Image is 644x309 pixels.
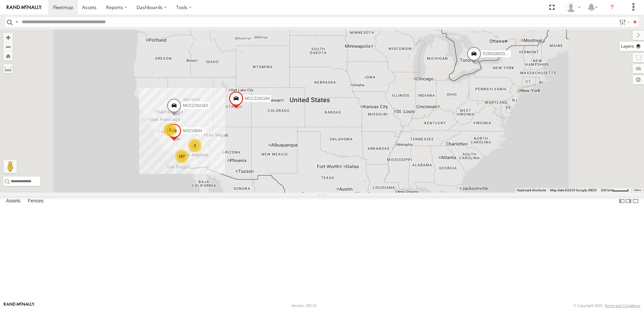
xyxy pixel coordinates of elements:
[605,304,640,308] a: Terms and Conditions
[634,189,641,192] a: Terms
[4,302,35,309] a: Visit our Website
[633,75,644,84] label: Map Settings
[3,33,13,42] button: Zoom in
[7,5,42,10] img: rand-logo.svg
[291,304,317,308] div: Version: 305.01
[183,128,202,133] span: NHZ10844
[183,103,208,108] span: MCCZ242183
[3,196,24,206] label: Assets
[175,150,189,163] div: 167
[601,188,612,192] span: 200 km
[24,196,47,206] label: Fences
[517,188,546,193] button: Keyboard shortcuts
[163,123,177,137] div: 2
[483,51,516,56] span: 015910001545733
[3,51,13,61] button: Zoom Home
[574,304,640,308] div: © Copyright 2025 -
[616,17,631,27] label: Search Filter Options
[3,42,13,51] button: Zoom out
[188,139,202,152] div: 2
[245,96,270,101] span: MCCZ242164
[3,64,13,73] label: Measure
[563,2,583,12] div: Zulema McIntosch
[632,196,639,206] label: Hide Summary Table
[619,196,625,206] label: Dock Summary Table to the Left
[14,17,19,27] label: Search Query
[625,196,632,206] label: Dock Summary Table to the Right
[3,160,17,173] button: Drag Pegman onto the map to open Street View
[607,2,618,13] i: ?
[599,188,631,193] button: Map Scale: 200 km per 45 pixels
[550,188,597,192] span: Map data ©2025 Google, INEGI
